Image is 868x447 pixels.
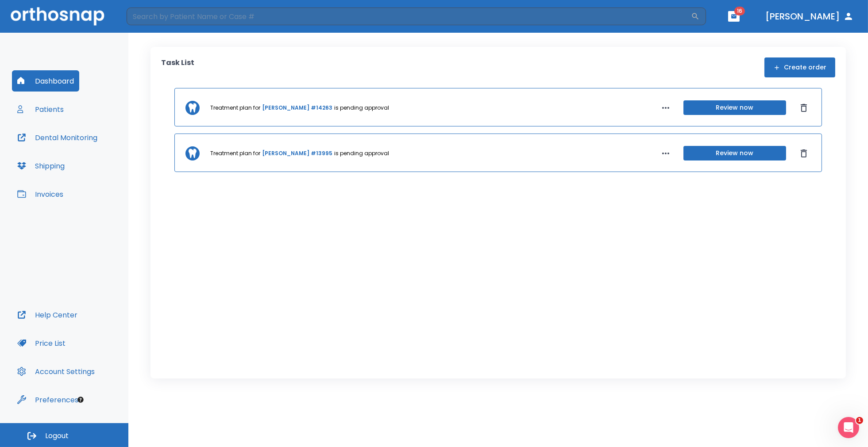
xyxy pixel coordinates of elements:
[12,70,79,92] button: Dashboard
[764,57,835,77] button: Create order
[12,304,83,325] button: Help Center
[12,127,103,148] button: Dental Monitoring
[12,99,69,120] button: Patients
[12,389,84,410] button: Preferences
[12,361,100,382] button: Account Settings
[334,149,389,157] p: is pending approval
[762,8,857,24] button: [PERSON_NAME]
[334,104,389,112] p: is pending approval
[210,149,260,157] p: Treatment plan for
[12,183,69,205] button: Invoices
[683,100,786,115] button: Review now
[856,417,863,424] span: 1
[262,149,332,157] a: [PERSON_NAME] #13995
[262,104,332,112] a: [PERSON_NAME] #14263
[161,57,194,77] p: Task List
[12,155,70,176] button: Shipping
[12,332,71,354] button: Price List
[11,7,104,25] img: Orthosnap
[683,146,786,160] button: Review now
[127,8,691,25] input: Search by Patient Name or Case #
[77,396,85,404] div: Tooltip anchor
[838,417,859,438] iframe: Intercom live chat
[797,146,811,160] button: Dismiss
[797,101,811,115] button: Dismiss
[734,7,745,15] span: 16
[45,431,69,441] span: Logout
[210,104,260,112] p: Treatment plan for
